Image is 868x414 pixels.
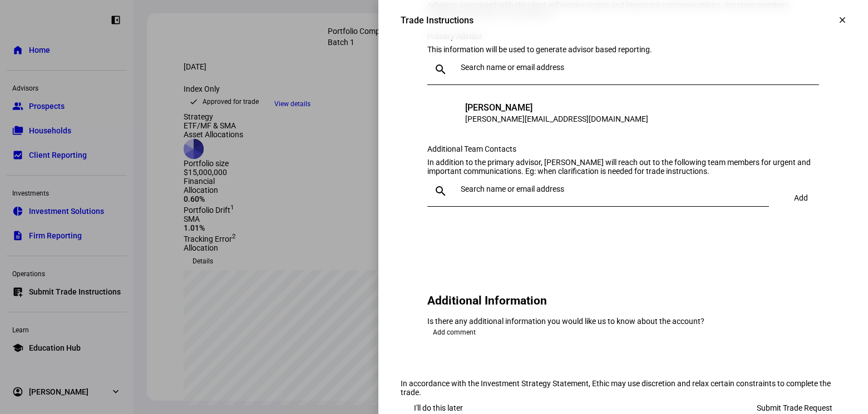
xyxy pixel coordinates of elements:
div: [PERSON_NAME] [465,102,648,113]
input: Search name or email address [461,63,815,72]
mat-icon: clear [837,15,847,25]
div: Trade Instructions [401,15,474,26]
div: In accordance with the Investment Strategy Statement, Ethic may use discretion and relax certain ... [401,379,846,397]
mat-icon: search [427,184,454,198]
div: [PERSON_NAME][EMAIL_ADDRESS][DOMAIN_NAME] [465,113,648,124]
div: This information will be used to generate advisor based reporting. [427,45,819,54]
input: Search name or email address [461,184,765,193]
mat-icon: search [427,63,454,76]
span: Add comment [433,326,476,339]
h2: Additional Information [427,294,819,307]
div: Additional Team Contacts [427,144,819,153]
div: Is there any additional information you would like us to know about the account? [427,317,819,326]
div: In addition to the primary advisor, [PERSON_NAME] will reach out to the following team members fo... [427,158,819,176]
div: CJ [434,102,456,124]
button: Add comment [427,326,481,339]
